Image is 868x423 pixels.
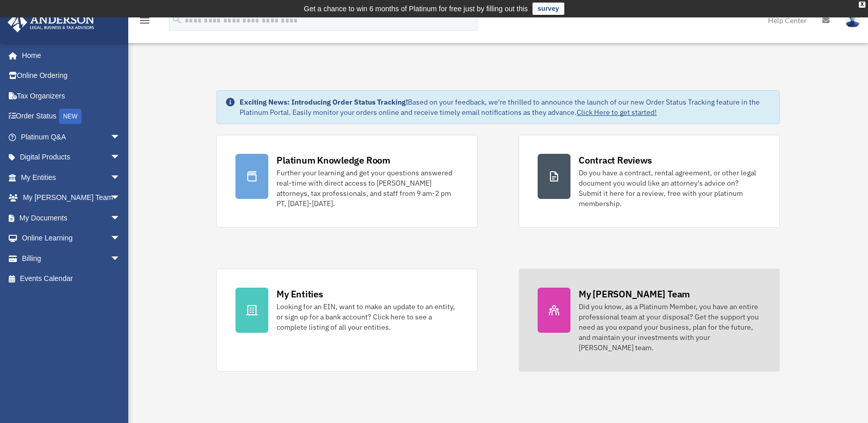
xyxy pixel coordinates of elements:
strong: Exciting News: Introducing Order Status Tracking! [240,97,408,107]
a: Platinum Knowledge Room Further your learning and get your questions answered real-time with dire... [216,135,478,228]
a: My [PERSON_NAME] Team Did you know, as a Platinum Member, you have an entire professional team at... [519,269,780,372]
span: arrow_drop_down [110,208,131,229]
span: arrow_drop_down [110,167,131,188]
a: My Entitiesarrow_drop_down [7,167,136,188]
a: Click Here to get started! [577,108,657,117]
div: NEW [59,109,82,124]
div: Platinum Knowledge Room [277,154,390,167]
a: Contract Reviews Do you have a contract, rental agreement, or other legal document you would like... [519,135,780,228]
div: Get a chance to win 6 months of Platinum for free just by filling out this [304,3,528,15]
div: Looking for an EIN, want to make an update to an entity, or sign up for a bank account? Click her... [277,301,459,332]
a: Billingarrow_drop_down [7,248,136,269]
a: Online Ordering [7,66,136,86]
div: Do you have a contract, rental agreement, or other legal document you would like an attorney's ad... [579,168,761,209]
a: My Documentsarrow_drop_down [7,208,136,228]
img: User Pic [845,13,860,28]
div: Based on your feedback, we're thrilled to announce the launch of our new Order Status Tracking fe... [240,97,771,117]
a: survey [532,3,564,15]
div: Further your learning and get your questions answered real-time with direct access to [PERSON_NAM... [277,168,459,209]
span: arrow_drop_down [110,228,131,249]
a: Order StatusNEW [7,106,136,127]
a: My Entities Looking for an EIN, want to make an update to an entity, or sign up for a bank accoun... [216,269,478,372]
span: arrow_drop_down [110,127,131,148]
a: menu [139,18,151,27]
a: Tax Organizers [7,86,136,106]
div: My Entities [277,288,323,300]
div: close [859,2,865,8]
img: Anderson Advisors Platinum Portal [5,12,97,32]
a: Online Learningarrow_drop_down [7,228,136,249]
i: menu [139,14,151,27]
span: arrow_drop_down [110,147,131,168]
a: My [PERSON_NAME] Teamarrow_drop_down [7,188,136,208]
i: search [171,14,183,25]
span: arrow_drop_down [110,248,131,269]
a: Platinum Q&Aarrow_drop_down [7,127,136,147]
a: Digital Productsarrow_drop_down [7,147,136,168]
span: arrow_drop_down [110,188,131,209]
div: Did you know, as a Platinum Member, you have an entire professional team at your disposal? Get th... [579,301,761,353]
div: My [PERSON_NAME] Team [579,288,690,300]
a: Events Calendar [7,269,136,289]
div: Contract Reviews [579,154,652,167]
a: Home [7,45,131,66]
